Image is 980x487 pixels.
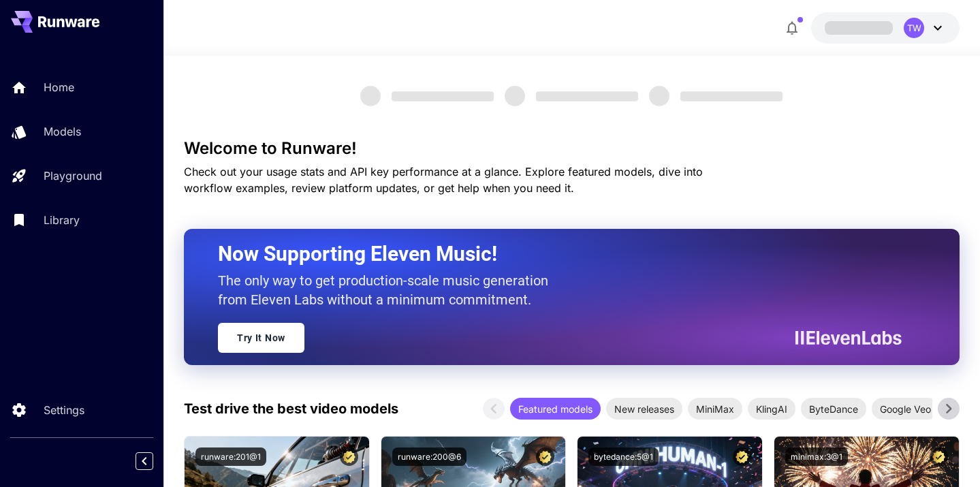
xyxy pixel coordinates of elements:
div: Collapse sidebar [146,449,163,473]
div: MiniMax [688,398,742,420]
button: bytedance:5@1 [588,447,659,466]
span: KlingAI [748,402,795,416]
button: Certified Model – Vetted for best performance and includes a commercial license. [733,447,751,466]
button: TW [811,12,960,44]
button: Certified Model – Vetted for best performance and includes a commercial license. [340,447,358,466]
button: Certified Model – Vetted for best performance and includes a commercial license. [930,447,948,466]
button: runware:200@6 [392,447,467,466]
div: New releases [606,398,682,420]
p: Home [44,79,74,95]
div: Google Veo [872,398,939,420]
button: Certified Model – Vetted for best performance and includes a commercial license. [536,447,554,466]
p: Library [44,212,80,228]
span: Google Veo [872,402,939,416]
h3: Welcome to Runware! [184,139,960,158]
p: Playground [44,168,102,184]
button: runware:201@1 [195,447,266,466]
span: MiniMax [688,402,742,416]
h2: Now Supporting Eleven Music! [218,241,891,267]
div: TW [904,18,924,38]
span: Check out your usage stats and API key performance at a glance. Explore featured models, dive int... [184,165,703,195]
a: Try It Now [218,323,304,353]
span: New releases [606,402,682,416]
p: The only way to get production-scale music generation from Eleven Labs without a minimum commitment. [218,271,558,309]
div: ByteDance [801,398,866,420]
button: Collapse sidebar [136,452,153,470]
button: minimax:3@1 [785,447,848,466]
p: Settings [44,402,84,418]
div: Featured models [510,398,601,420]
p: Test drive the best video models [184,398,398,419]
span: Featured models [510,402,601,416]
p: Models [44,123,81,140]
div: KlingAI [748,398,795,420]
span: ByteDance [801,402,866,416]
